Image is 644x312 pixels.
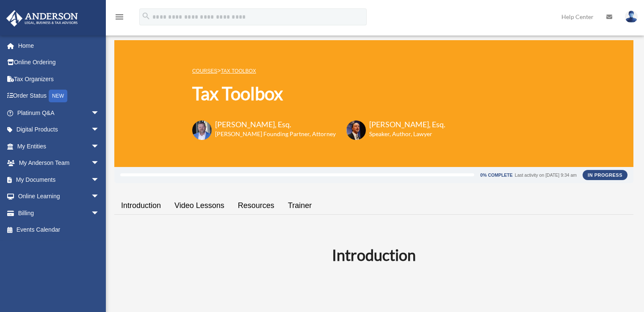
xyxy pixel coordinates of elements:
[480,173,512,178] div: 0% Complete
[583,170,627,180] div: In Progress
[231,194,281,218] a: Resources
[625,11,638,23] img: User Pic
[192,66,445,76] p: >
[192,68,217,74] a: COURSES
[91,205,108,222] span: arrow_drop_down
[192,120,212,140] img: Toby-circle-head.png
[215,119,336,130] h3: [PERSON_NAME], Esq.
[6,222,112,238] a: Events Calendar
[91,104,108,122] span: arrow_drop_down
[6,37,112,54] a: Home
[168,194,231,218] a: Video Lessons
[6,205,112,222] a: Billingarrow_drop_down
[369,130,435,138] h6: Speaker, Author, Lawyer
[6,71,112,88] a: Tax Organizers
[49,90,67,102] div: NEW
[141,11,151,21] i: search
[119,244,628,265] h2: Introduction
[221,68,256,74] a: Tax Toolbox
[91,121,108,139] span: arrow_drop_down
[114,194,168,218] a: Introduction
[369,119,445,130] h3: [PERSON_NAME], Esq.
[91,138,108,155] span: arrow_drop_down
[91,171,108,189] span: arrow_drop_down
[91,188,108,205] span: arrow_drop_down
[6,121,112,138] a: Digital Productsarrow_drop_down
[91,155,108,172] span: arrow_drop_down
[6,171,112,188] a: My Documentsarrow_drop_down
[515,173,577,178] div: Last activity on [DATE] 9:34 am
[6,104,112,121] a: Platinum Q&Aarrow_drop_down
[6,188,112,205] a: Online Learningarrow_drop_down
[6,155,112,172] a: My Anderson Teamarrow_drop_down
[4,10,80,27] img: Anderson Advisors Platinum Portal
[192,81,445,106] h1: Tax Toolbox
[215,130,336,138] h6: [PERSON_NAME] Founding Partner, Attorney
[6,138,112,155] a: My Entitiesarrow_drop_down
[346,120,366,140] img: Scott-Estill-Headshot.png
[6,54,112,71] a: Online Ordering
[6,88,112,105] a: Order StatusNEW
[114,12,124,22] i: menu
[281,194,318,218] a: Trainer
[114,15,124,22] a: menu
